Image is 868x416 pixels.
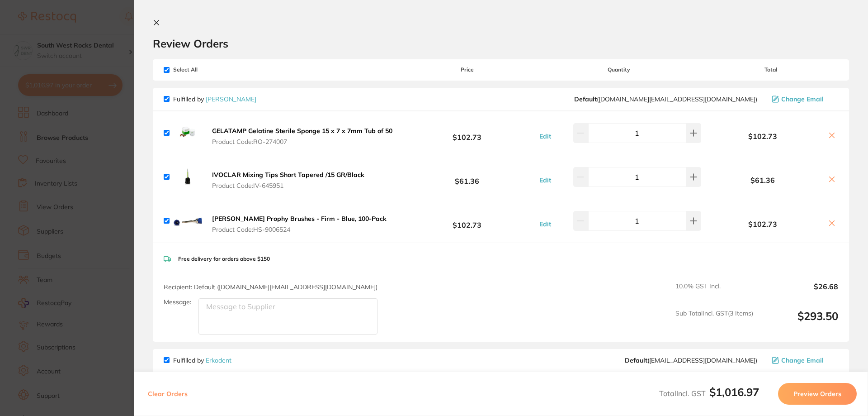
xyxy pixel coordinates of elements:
[709,385,759,399] b: $1,016.97
[400,168,534,185] b: $61.36
[535,67,703,73] span: Quantity
[760,282,838,302] output: $26.68
[173,357,231,364] p: Fulfilled by
[173,163,202,191] img: ajFiNjA2aQ
[209,215,389,234] button: [PERSON_NAME] Prophy Brushes - Firm - Blue, 100-Pack Product Code:HS-9006524
[212,138,392,145] span: Product Code: RO-274007
[781,357,824,364] span: Change Email
[173,206,202,235] img: ZTFlN3FyaQ
[537,176,554,184] button: Edit
[574,95,597,103] b: Default
[625,356,647,364] b: Default
[164,67,254,73] span: Select All
[769,356,838,364] button: Change Email
[675,310,753,335] span: Sub Total Incl. GST ( 3 Items)
[703,220,822,228] b: $102.73
[400,124,534,141] b: $102.73
[178,256,270,262] p: Free delivery for orders above $150
[703,176,822,184] b: $61.36
[675,282,753,302] span: 10.0 % GST Incl.
[778,383,857,405] button: Preview Orders
[173,119,202,148] img: eW91N3YxbQ
[400,67,534,73] span: Price
[212,182,364,189] span: Product Code: IV-645951
[212,215,387,223] b: [PERSON_NAME] Prophy Brushes - Firm - Blue, 100-Pack
[659,389,759,398] span: Total Incl. GST
[625,357,757,364] span: support@erkodent.com.au
[209,127,395,146] button: GELATAMP Gelatine Sterile Sponge 15 x 7 x 7mm Tub of 50 Product Code:RO-274007
[400,212,534,229] b: $102.73
[537,132,554,140] button: Edit
[703,67,838,73] span: Total
[760,310,838,335] output: $293.50
[703,132,822,140] b: $102.73
[574,96,757,103] span: customer.care@henryschein.com.au
[537,220,554,228] button: Edit
[769,95,838,103] button: Change Email
[173,96,256,103] p: Fulfilled by
[164,298,191,306] label: Message:
[212,171,364,179] b: IVOCLAR Mixing Tips Short Tapered /15 GR/Black
[206,95,256,103] a: [PERSON_NAME]
[153,37,849,50] h2: Review Orders
[209,171,367,190] button: IVOCLAR Mixing Tips Short Tapered /15 GR/Black Product Code:IV-645951
[206,356,231,364] a: Erkodent
[145,383,190,405] button: Clear Orders
[212,127,392,135] b: GELATAMP Gelatine Sterile Sponge 15 x 7 x 7mm Tub of 50
[781,96,824,103] span: Change Email
[164,283,377,291] span: Recipient: Default ( [DOMAIN_NAME][EMAIL_ADDRESS][DOMAIN_NAME] )
[212,226,387,233] span: Product Code: HS-9006524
